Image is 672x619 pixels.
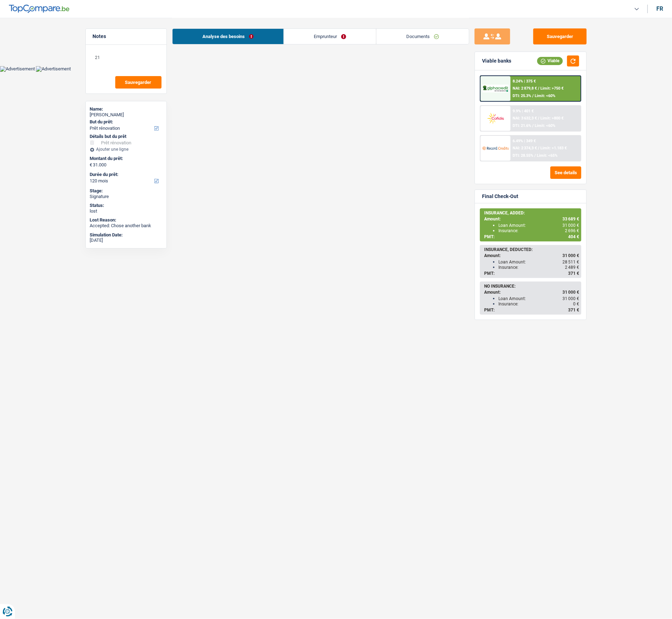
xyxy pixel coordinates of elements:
label: Durée du prêt: [90,172,161,177]
div: INSURANCE, DEDUCTED: [484,247,579,252]
div: Amount: [484,217,579,222]
a: Documents [376,29,469,44]
span: / [538,86,539,91]
div: INSURANCE, ADDED: [484,210,579,215]
div: [PERSON_NAME] [90,112,162,118]
div: Name: [90,106,162,112]
span: 31 000 € [562,253,579,258]
div: Loan Amount: [498,260,579,265]
span: Limit: >750 € [540,86,563,91]
span: / [532,123,534,128]
div: Accepted: Chose another bank [90,223,162,229]
span: Limit: >800 € [540,116,563,121]
span: 2 489 € [565,265,579,270]
div: lost [90,208,162,214]
span: 28 511 € [562,260,579,265]
span: / [538,146,539,150]
span: / [534,153,536,158]
label: Montant du prêt: [90,156,161,161]
span: NAI: 3 632,3 € [513,116,537,121]
button: Sauvegarder [533,28,587,44]
div: Loan Amount: [498,223,579,228]
div: Insurance: [498,302,579,306]
div: PMT: [484,271,579,276]
div: Stage: [90,188,162,194]
span: 404 € [568,234,579,239]
span: 371 € [568,271,579,276]
span: / [538,116,539,121]
div: Insurance: [498,265,579,270]
div: Ajouter une ligne [90,147,162,152]
span: Limit: <65% [537,153,557,158]
div: Simulation Date: [90,232,162,238]
img: TopCompare Logo [9,5,69,13]
span: Limit: >1.183 € [540,146,567,150]
div: PMT: [484,308,579,313]
div: 6.49% | 349 € [513,139,536,143]
span: Limit: <60% [535,94,555,98]
span: € [90,162,92,168]
div: 9.9% | 401 € [513,109,534,113]
div: 8.24% | 375 € [513,79,536,84]
div: Amount: [484,290,579,295]
div: PMT: [484,234,579,239]
div: Insurance: [498,228,579,233]
span: 31 000 € [562,290,579,295]
span: Limit: <60% [535,123,555,128]
div: Détails but du prêt [90,134,162,139]
button: See details [550,166,581,179]
span: 2 696 € [565,228,579,233]
div: Status: [90,203,162,208]
div: Lost Reason: [90,217,162,223]
button: Sauvegarder [115,76,162,89]
div: [DATE] [90,238,162,243]
img: Cofidis [482,112,509,125]
span: DTI: 25.3% [513,94,531,98]
span: 31 000 € [562,296,579,301]
span: Sauvegarder [125,80,152,85]
span: 0 € [573,302,579,306]
span: NAI: 2 879,8 € [513,86,537,91]
span: 371 € [568,308,579,313]
div: Loan Amount: [498,296,579,301]
img: Record Credits [482,142,509,155]
div: NO INSURANCE: [484,284,579,289]
h5: Notes [93,33,159,39]
div: Signature [90,194,162,199]
span: 31 000 € [562,223,579,228]
span: DTI: 21.6% [513,123,531,128]
span: / [532,94,534,98]
span: NAI: 2 374,3 € [513,146,537,150]
div: Viable banks [482,58,511,64]
img: AlphaCredit [482,85,509,93]
div: fr [656,5,663,12]
a: Analyse des besoins [173,29,284,44]
div: Final Check-Out [482,193,518,199]
label: But du prêt: [90,119,161,125]
a: Emprunteur [284,29,376,44]
span: 33 689 € [562,217,579,222]
div: Amount: [484,253,579,258]
img: Advertisement [36,66,71,72]
div: Viable [537,57,563,65]
span: DTI: 28.55% [513,153,533,158]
